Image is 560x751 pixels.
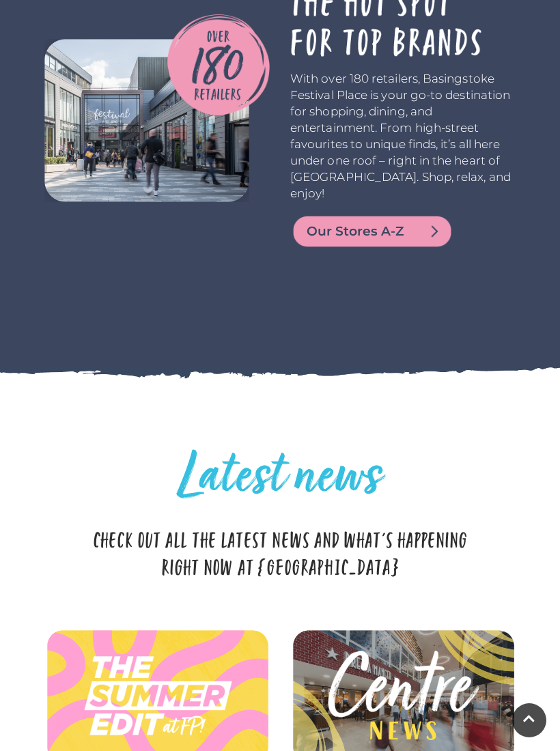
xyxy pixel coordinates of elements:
span: Our Stores A-Z [307,222,471,241]
img: Latest news [290,645,516,746]
p: With over 180 retailers, Basingstoke Festival Place is your go-to destination for shopping, dinin... [290,70,516,201]
img: Latest news [44,645,270,746]
a: Our Stores A-Z [290,215,454,248]
h2: Latest news [85,446,475,511]
p: Check out all the latest news and what's happening right now at [GEOGRAPHIC_DATA] [85,525,475,580]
